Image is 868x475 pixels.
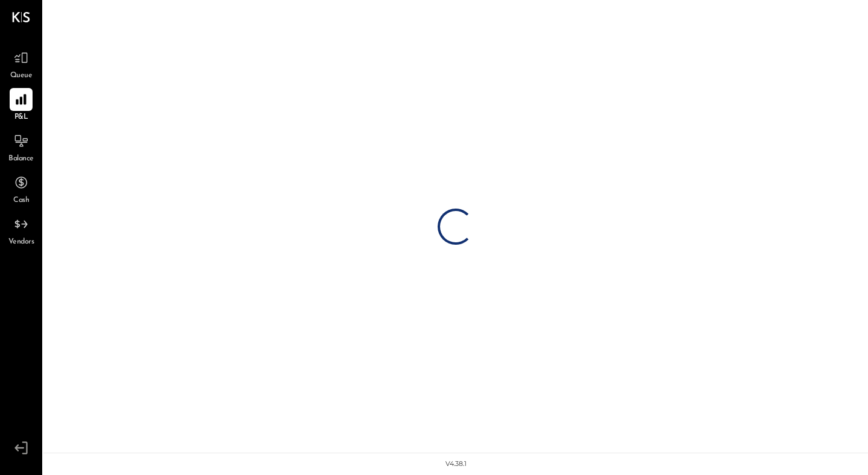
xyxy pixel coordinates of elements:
[1,46,42,81] a: Queue
[1,213,42,248] a: Vendors
[13,195,29,206] span: Cash
[1,130,42,165] a: Balance
[445,459,467,469] div: v 4.38.1
[1,171,42,206] a: Cash
[1,88,42,123] a: P&L
[10,71,33,81] span: Queue
[14,112,28,123] span: P&L
[8,237,34,248] span: Vendors
[8,154,34,165] span: Balance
